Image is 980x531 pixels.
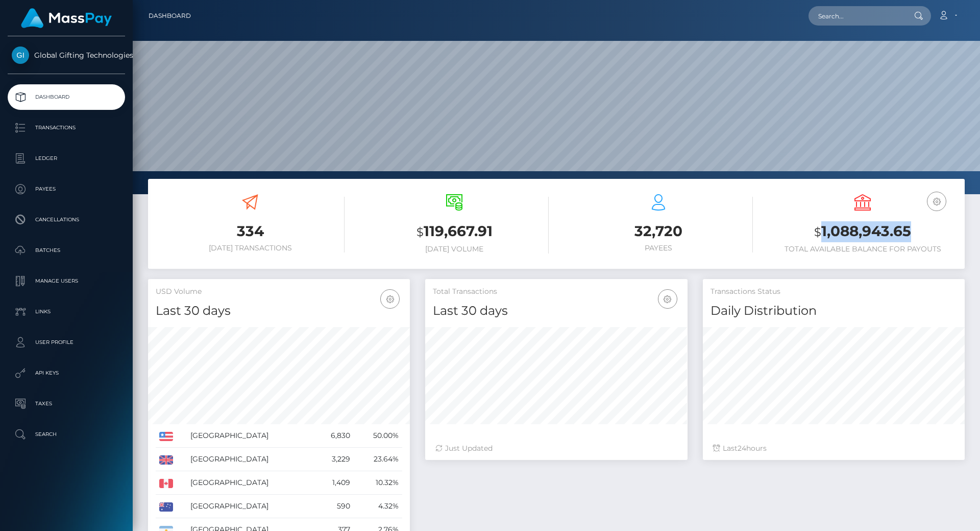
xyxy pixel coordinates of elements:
[8,299,125,325] a: Links
[8,51,125,60] span: Global Gifting Technologies Inc
[314,495,354,518] td: 590
[12,47,29,64] img: Global Gifting Technologies Inc
[314,471,354,495] td: 1,409
[187,448,314,471] td: [GEOGRAPHIC_DATA]
[156,244,345,252] h6: [DATE] Transactions
[149,5,191,27] a: Dashboard
[159,432,173,441] img: US.png
[354,448,403,471] td: 23.64%
[12,304,121,319] p: Links
[187,424,314,448] td: [GEOGRAPHIC_DATA]
[12,273,121,289] p: Manage Users
[156,302,402,320] h4: Last 30 days
[159,502,173,512] img: AU.png
[360,221,549,242] h3: 119,667.91
[21,8,112,28] img: MassPay Logo
[564,244,753,252] h6: Payees
[433,302,679,320] h4: Last 30 days
[433,287,679,297] h5: Total Transactions
[354,424,403,448] td: 50.00%
[12,427,121,442] p: Search
[8,360,125,386] a: API Keys
[12,181,121,197] p: Payees
[8,268,125,294] a: Manage Users
[814,225,821,239] small: $
[564,221,753,241] h3: 32,720
[8,207,125,233] a: Cancellations
[187,471,314,495] td: [GEOGRAPHIC_DATA]
[768,245,957,253] h6: Total Available Balance for Payouts
[12,365,121,381] p: API Keys
[738,444,746,453] span: 24
[8,422,125,447] a: Search
[12,151,121,166] p: Ledger
[314,424,354,448] td: 6,830
[354,495,403,518] td: 4.32%
[156,221,345,241] h3: 334
[12,89,121,105] p: Dashboard
[8,84,125,110] a: Dashboard
[8,238,125,263] a: Batches
[416,225,424,239] small: $
[435,443,677,454] div: Just Updated
[159,455,173,465] img: GB.png
[8,391,125,417] a: Taxes
[354,471,403,495] td: 10.32%
[8,146,125,171] a: Ledger
[710,287,957,297] h5: Transactions Status
[187,495,314,518] td: [GEOGRAPHIC_DATA]
[12,212,121,227] p: Cancellations
[12,396,121,411] p: Taxes
[156,287,402,297] h5: USD Volume
[314,448,354,471] td: 3,229
[8,115,125,141] a: Transactions
[12,335,121,350] p: User Profile
[713,443,954,454] div: Last hours
[159,479,173,488] img: CA.png
[710,302,957,320] h4: Daily Distribution
[12,120,121,135] p: Transactions
[768,221,957,242] h3: 1,088,943.65
[8,330,125,355] a: User Profile
[12,243,121,258] p: Batches
[360,245,549,253] h6: [DATE] Volume
[8,176,125,202] a: Payees
[808,6,904,26] input: Search...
